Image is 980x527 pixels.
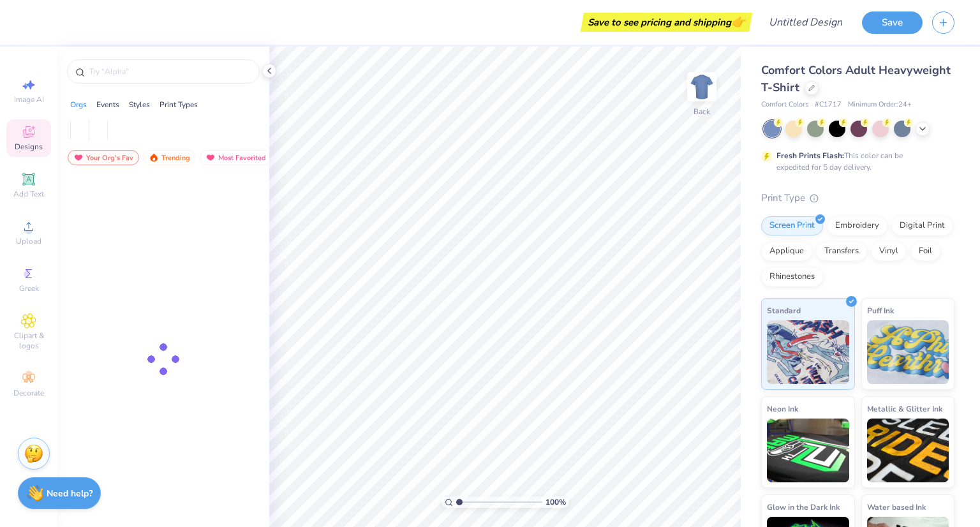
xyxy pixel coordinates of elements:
[776,151,844,161] strong: Fresh Prints Flash:
[47,487,93,500] strong: Need help?
[867,304,894,317] span: Puff Ink
[867,500,926,514] span: Water based Ink
[761,100,808,110] span: Comfort Colors
[6,330,51,351] span: Clipart & logos
[13,189,44,199] span: Add Text
[149,153,159,162] img: trending.gif
[759,10,852,35] input: Untitled Design
[827,216,887,235] div: Embroidery
[767,402,798,415] span: Neon Ink
[16,236,41,246] span: Upload
[867,320,949,384] img: Puff Ink
[848,100,912,110] span: Minimum Order: 24 +
[689,74,715,100] img: Back
[160,99,198,110] div: Print Types
[205,153,216,162] img: most_fav.gif
[761,191,954,205] div: Print Type
[13,388,44,398] span: Decorate
[19,283,39,293] span: Greek
[761,242,812,261] div: Applique
[767,500,840,514] span: Glow in the Dark Ink
[694,106,710,117] div: Back
[14,94,44,105] span: Image AI
[776,150,933,173] div: This color can be expedited for 5 day delivery.
[767,320,849,384] img: Standard
[15,142,43,152] span: Designs
[70,99,87,110] div: Orgs
[816,242,867,261] div: Transfers
[68,150,139,165] div: Your Org's Fav
[584,13,749,32] div: Save to see pricing and shipping
[891,216,953,235] div: Digital Print
[143,150,196,165] div: Trending
[767,419,849,482] img: Neon Ink
[129,99,150,110] div: Styles
[910,242,940,261] div: Foil
[200,150,272,165] div: Most Favorited
[767,304,801,317] span: Standard
[88,65,251,78] input: Try "Alpha"
[96,99,119,110] div: Events
[867,419,949,482] img: Metallic & Glitter Ink
[871,242,907,261] div: Vinyl
[761,216,823,235] div: Screen Print
[73,153,84,162] img: most_fav.gif
[815,100,842,110] span: # C1717
[867,402,942,415] span: Metallic & Glitter Ink
[546,496,566,508] span: 100 %
[731,14,745,29] span: 👉
[761,267,823,286] div: Rhinestones
[761,63,951,95] span: Comfort Colors Adult Heavyweight T-Shirt
[862,11,923,34] button: Save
